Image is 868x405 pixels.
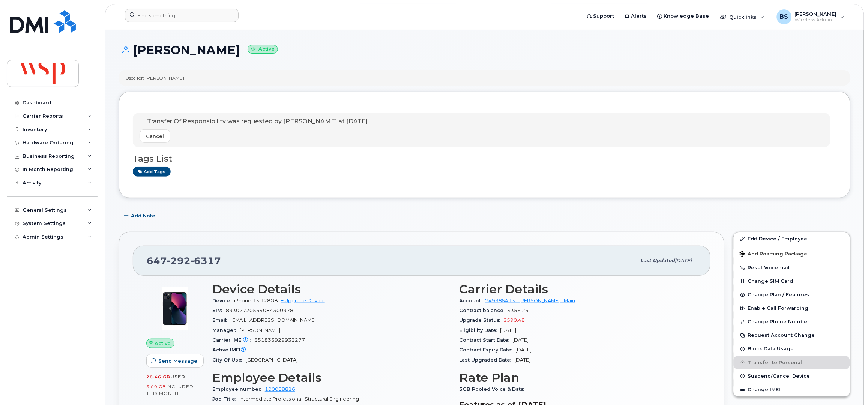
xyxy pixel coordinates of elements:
[167,255,191,266] span: 292
[212,317,231,323] span: Email
[734,288,850,301] button: Change Plan / Features
[133,154,836,163] h3: Tags List
[252,347,257,352] span: —
[734,383,850,396] button: Change IMEI
[734,342,850,355] button: Block Data Usage
[147,255,221,266] span: 647
[641,258,675,263] span: Last updated
[459,347,516,352] span: Contract Expiry Date
[146,354,204,367] button: Send Message
[265,386,295,392] a: 100008816
[734,261,850,274] button: Reset Voicemail
[254,337,305,343] span: 351835929933277
[459,337,513,343] span: Contract Start Date
[459,307,508,313] span: Contract balance
[734,274,850,288] button: Change SIM Card
[248,45,278,54] small: Active
[140,129,170,143] button: Cancel
[675,258,692,263] span: [DATE]
[513,337,529,343] span: [DATE]
[459,298,485,303] span: Account
[119,209,162,223] button: Add Note
[246,357,298,363] span: [GEOGRAPHIC_DATA]
[231,317,316,323] span: [EMAIL_ADDRESS][DOMAIN_NAME]
[147,118,368,125] span: Transfer Of Responsibility was requested by [PERSON_NAME] at [DATE]
[152,286,197,331] img: image20231002-3703462-1ig824h.jpeg
[281,298,325,303] a: + Upgrade Device
[212,386,265,392] span: Employee number
[146,384,166,389] span: 5.00 GB
[459,386,528,392] span: 5GB Pooled Voice & Data
[516,347,532,352] span: [DATE]
[212,298,234,303] span: Device
[119,43,850,57] h1: [PERSON_NAME]
[748,292,809,298] span: Change Plan / Features
[126,75,184,81] div: Used for: [PERSON_NAME]
[212,347,252,352] span: Active IMEI
[212,282,450,296] h3: Device Details
[212,396,239,402] span: Job Title
[146,133,164,140] span: Cancel
[734,246,850,261] button: Add Roaming Package
[459,371,697,384] h3: Rate Plan
[212,307,226,313] span: SIM
[170,374,185,379] span: used
[734,356,850,369] button: Transfer to Personal
[234,298,278,303] span: iPhone 13 128GB
[485,298,575,303] a: 749386413 - [PERSON_NAME] - Main
[734,301,850,315] button: Enable Call Forwarding
[734,369,850,383] button: Suspend/Cancel Device
[212,337,254,343] span: Carrier IMEI
[504,317,525,323] span: $590.48
[212,327,240,333] span: Manager
[508,307,529,313] span: $356.25
[459,357,515,363] span: Last Upgraded Date
[191,255,221,266] span: 6317
[239,396,359,402] span: Intermediate Professional, Structural Engineering
[158,357,197,364] span: Send Message
[748,306,809,311] span: Enable Call Forwarding
[515,357,531,363] span: [DATE]
[734,328,850,342] button: Request Account Change
[734,232,850,246] a: Edit Device / Employee
[212,371,450,384] h3: Employee Details
[500,327,517,333] span: [DATE]
[734,315,850,328] button: Change Phone Number
[459,327,500,333] span: Eligibility Date
[226,307,293,313] span: 89302720554084300978
[459,317,504,323] span: Upgrade Status
[212,357,246,363] span: City Of Use
[131,212,155,219] span: Add Note
[146,384,194,396] span: included this month
[459,282,697,296] h3: Carrier Details
[133,167,171,176] a: Add tags
[740,251,808,258] span: Add Roaming Package
[240,327,280,333] span: [PERSON_NAME]
[155,340,171,347] span: Active
[146,374,170,379] span: 20.46 GB
[748,373,810,379] span: Suspend/Cancel Device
